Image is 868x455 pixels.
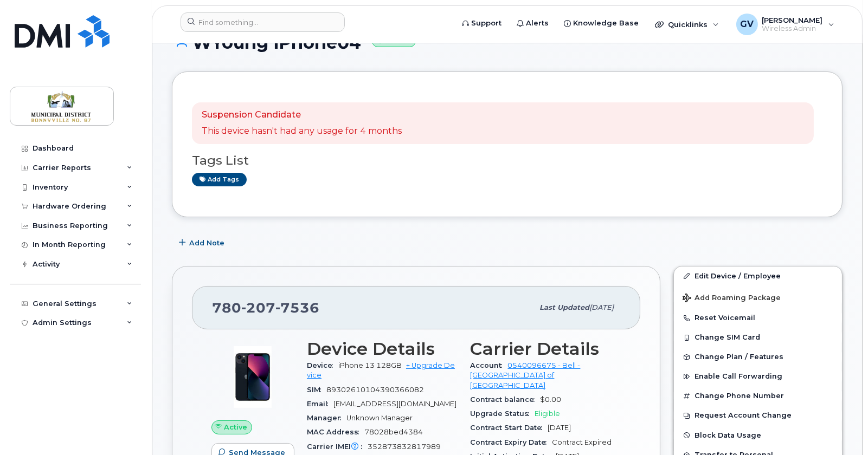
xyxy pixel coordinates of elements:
[307,414,346,422] span: Manager
[471,339,621,359] h3: Carrier Details
[674,328,842,347] button: Change SIM Card
[326,386,424,394] span: 89302610104390366082
[762,24,823,33] span: Wireless Admin
[573,18,639,29] span: Knowledge Base
[275,300,319,316] span: 7536
[471,395,541,404] span: Contract balance
[674,347,842,367] button: Change Plan / Features
[307,386,326,394] span: SIM
[368,443,441,451] span: 352873832817989
[181,12,345,32] input: Find something...
[471,424,548,432] span: Contract Start Date
[674,266,842,286] a: Edit Device / Employee
[202,109,402,121] p: Suspension Candidate
[172,233,234,253] button: Add Note
[192,154,822,167] h3: Tags List
[471,438,552,446] span: Contract Expiry Date
[589,303,614,311] span: [DATE]
[346,414,413,422] span: Unknown Manager
[338,361,402,369] span: iPhone 13 128GB
[224,422,247,432] span: Active
[202,125,402,138] p: This device hasn't had any usage for 4 months
[674,367,842,386] button: Enable Call Forwarding
[695,373,782,381] span: Enable Call Forwarding
[471,409,535,418] span: Upgrade Status
[762,16,823,24] span: [PERSON_NAME]
[683,294,781,304] span: Add Roaming Package
[674,286,842,308] button: Add Roaming Package
[192,173,247,186] a: Add tags
[674,426,842,445] button: Block Data Usage
[674,308,842,328] button: Reset Voicemail
[189,238,224,248] span: Add Note
[364,428,423,436] span: 78028bed4384
[674,386,842,406] button: Change Phone Number
[552,438,612,446] span: Contract Expired
[548,424,571,432] span: [DATE]
[307,443,368,451] span: Carrier IMEI
[333,400,456,408] span: [EMAIL_ADDRESS][DOMAIN_NAME]
[729,14,842,35] div: Gerry Valenzuela
[471,361,508,369] span: Account
[471,361,581,389] a: 0540096675 - Bell - [GEOGRAPHIC_DATA] of [GEOGRAPHIC_DATA]
[307,428,364,436] span: MAC Address
[539,303,589,311] span: Last updated
[556,12,646,34] a: Knowledge Base
[674,406,842,425] button: Request Account Change
[307,339,458,359] h3: Device Details
[241,300,275,316] span: 207
[307,400,333,408] span: Email
[471,18,501,29] span: Support
[454,12,509,34] a: Support
[668,20,708,29] span: Quicklinks
[541,395,562,404] span: $0.00
[220,344,285,409] img: image20231002-3703462-1ig824h.jpeg
[526,18,549,29] span: Alerts
[647,14,726,35] div: Quicklinks
[695,353,783,361] span: Change Plan / Features
[307,361,338,369] span: Device
[509,12,556,34] a: Alerts
[535,409,561,418] span: Eligible
[212,300,319,316] span: 780
[740,18,754,31] span: GV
